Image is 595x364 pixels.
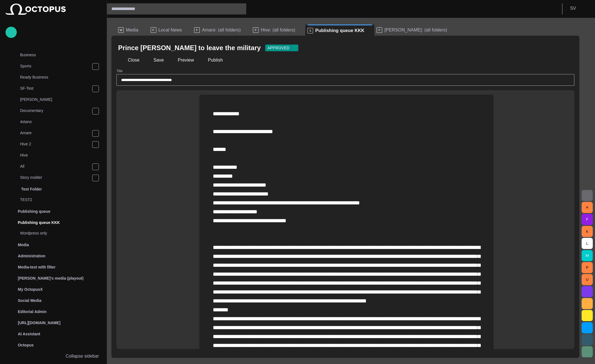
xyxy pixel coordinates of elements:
[582,262,593,273] button: P
[144,55,166,65] button: Save
[377,27,382,33] p: F
[20,119,101,124] p: 4stano
[18,242,29,248] p: Media
[9,161,101,172] div: All
[6,4,66,15] img: Octopus News Room
[18,309,47,314] p: Editorial Admin
[202,27,241,33] span: Amare: (all folders)
[315,28,364,33] span: Publishing queue KKK
[582,238,593,249] button: L
[9,94,101,106] div: [PERSON_NAME]
[198,55,225,65] button: Publish
[20,152,101,158] p: Hive
[21,186,42,192] p: Test Folder
[384,27,447,33] span: [PERSON_NAME]: (all folders)
[18,287,43,292] p: My OctopusX
[308,28,313,33] p: S
[9,150,101,161] div: Hive
[9,106,101,117] div: Documentary
[9,172,101,184] div: Story molder
[267,45,289,51] span: APPROVED
[20,97,101,102] p: [PERSON_NAME]
[20,230,101,236] p: Wordpress only
[20,130,92,136] p: Amare
[6,273,101,284] div: [PERSON_NAME]'s media (playout)
[251,25,305,36] div: FHive: (all folders)
[6,339,101,351] div: Octopus
[9,50,101,61] div: Business
[148,25,192,36] div: FLocal News
[126,27,138,33] span: Media
[570,5,576,12] p: S V
[168,55,196,65] button: Preview
[582,214,593,225] button: F
[151,27,156,33] p: F
[6,262,101,273] div: Media-test with filter
[18,220,60,225] p: Publishing queue KKK
[20,175,92,180] p: Story molder
[9,83,101,94] div: SF-Test
[18,320,60,326] p: [URL][DOMAIN_NAME]
[20,197,101,202] p: TEST2
[305,25,374,36] div: SPublishing queue KKK
[6,239,101,250] div: Media
[566,3,592,13] button: SV
[20,74,101,80] p: Ready Business
[118,27,124,33] p: M
[6,317,101,328] div: [URL][DOMAIN_NAME]
[116,69,123,74] label: Title
[9,128,101,139] div: Amare
[20,141,92,147] p: Hive 2
[18,253,45,259] p: Administration
[582,226,593,237] button: K
[6,16,101,319] ul: main menu
[582,202,593,213] button: A
[582,274,593,285] button: U
[20,85,92,91] p: SF-Test
[9,195,101,206] div: TEST2
[6,328,101,339] div: AI Assistant
[9,61,101,72] div: Sports
[194,27,200,33] p: F
[265,45,298,51] button: APPROVED
[118,43,261,52] h2: Prince William to leave the military
[9,72,101,83] div: Ready Business
[18,342,34,348] p: Octopus
[253,27,259,33] p: F
[18,264,55,270] p: Media-test with filter
[20,163,92,169] p: All
[6,351,101,362] button: Collapse sidebar
[192,25,251,36] div: FAmare: (all folders)
[18,298,42,303] p: Social Media
[18,209,50,214] p: Publishing queue
[261,27,295,33] span: Hive: (all folders)
[374,25,450,36] div: F[PERSON_NAME]: (all folders)
[20,108,92,113] p: Documentary
[118,55,142,65] button: Close
[18,331,40,337] p: AI Assistant
[9,139,101,150] div: Hive 2
[20,52,101,58] p: Business
[18,275,84,281] p: [PERSON_NAME]'s media (playout)
[20,63,92,69] p: Sports
[158,27,182,33] span: Local News
[66,353,99,360] p: Collapse sidebar
[9,228,101,239] div: Wordpress only
[6,206,101,217] div: Publishing queue
[9,117,101,128] div: 4stano
[582,250,593,261] button: M
[116,25,148,36] div: MMedia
